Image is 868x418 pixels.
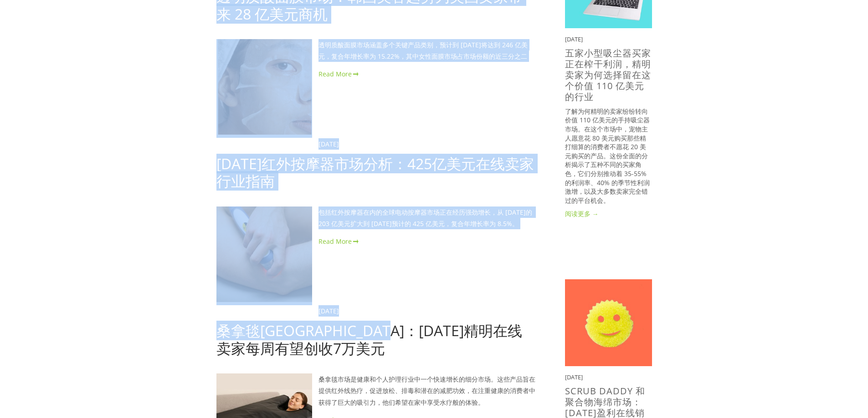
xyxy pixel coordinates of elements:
[318,375,535,406] font: 桑拿毯市场是健康和个人护理行业中一个快速增长的细分市场。这些产品旨在提供红外线热疗，促进放松、排毒和潜在的减肥功效，在注重健康的消费者中获得了巨大的吸引力，他们希望在家中享受水疗般的体验。
[318,307,339,315] a: [DATE]
[318,40,528,60] font: 透明质酸面膜市场涵盖多个关键产品类别，预计到 [DATE]将达到 246 亿美元，复合年增长率为 15.22%，其中女性面膜市场占市场份额的近三分之二
[565,209,652,218] a: 阅读更多 →
[216,321,522,358] a: 桑拿毯[GEOGRAPHIC_DATA]：[DATE]精明在线卖家每周有望创收7万美元
[318,140,339,148] a: [DATE]
[565,35,583,43] font: [DATE]
[565,279,652,366] img: Scrub Daddy 和聚合物海绵市场：2025 年盈利在线销售指南
[216,206,312,302] img: 2025年红外按摩器市场分析：425亿美元在线卖家行业指南
[565,373,583,381] font: [DATE]
[216,39,312,135] img: 透明质酸面膜市场：韩国美容趋势为美国卖家带来 28 亿美元商机
[565,47,651,103] a: 五家小型吸尘器买家正在榨干利润，精明卖家为何选择留在这个价值 110 亿美元的行业
[565,107,650,205] font: 了解为何精明的卖家纷纷转向价值 110 亿美元的手持吸尘器市场。在这个市场中，宠物主人愿意花 80 美元购买那些精打细算的消费者不愿花 20 美元购买的产品。这份全面的分析揭示了五种不同的买家角...
[318,208,534,228] font: 包括红外按摩器在内的全球电动按摩器市场正在经历强劲增长，从 [DATE]的 203 亿美元扩大到 [DATE]预计的 425 亿美元，复合年增长率为 8.5%。
[216,154,534,191] a: [DATE]红外按摩器市场分析：425亿美元在线卖家行业指南
[565,209,599,218] font: 阅读更多 →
